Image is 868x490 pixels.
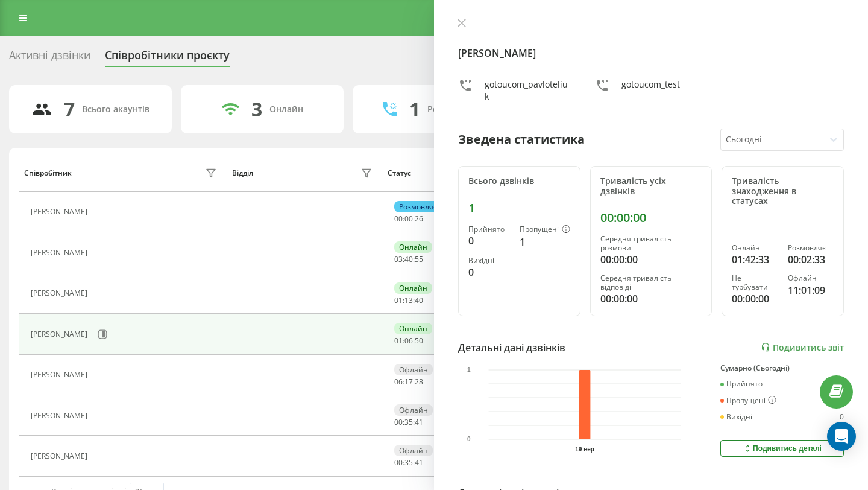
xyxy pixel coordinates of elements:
span: 17 [404,377,413,387]
div: Офлайн [788,274,834,282]
span: 40 [404,254,413,264]
span: 06 [404,336,413,346]
div: Офлайн [394,364,433,375]
div: Тривалість знаходження в статусах [732,176,834,206]
text: 19 вер [575,446,594,453]
div: Сумарно (Сьогодні) [720,364,844,372]
div: 0 [468,234,510,248]
div: Офлайн [394,445,433,456]
div: gotoucom_pavloteliuk [485,78,571,103]
div: [PERSON_NAME] [31,371,90,379]
span: 50 [415,336,423,346]
div: Пропущені [720,396,776,406]
span: 41 [415,417,423,427]
div: gotoucom_test [621,78,680,103]
div: Співробітник [24,169,72,177]
a: Подивитись звіт [761,342,844,352]
div: Середня тривалість розмови [600,235,702,252]
span: 40 [415,295,423,305]
div: 0 [840,413,844,421]
span: 00 [394,417,403,427]
div: Вихідні [720,413,752,421]
div: Розмовляє [788,244,834,252]
div: Співробітники проєкту [105,49,230,68]
div: [PERSON_NAME] [31,452,90,460]
button: Подивитись деталі [720,440,844,457]
text: 0 [467,436,471,442]
div: Розмовляють [427,104,486,115]
div: [PERSON_NAME] [31,289,90,297]
h4: [PERSON_NAME] [458,46,844,60]
div: 1 [409,98,420,121]
div: : : [394,296,423,305]
div: 00:00:00 [600,211,702,225]
div: 11:01:09 [788,283,834,297]
div: 00:02:33 [788,252,834,267]
span: 01 [394,336,403,346]
div: Онлайн [269,104,303,115]
div: Подивитись деталі [743,444,822,453]
div: Відділ [232,169,253,177]
div: Детальні дані дзвінків [458,340,565,355]
div: 00:00:00 [600,291,702,306]
div: Всього акаунтів [82,104,149,115]
div: Офлайн [394,404,433,416]
div: Open Intercom Messenger [827,422,856,451]
div: 7 [64,98,75,121]
span: 41 [415,457,423,468]
div: 00:00:00 [600,252,702,267]
div: Прийнято [720,380,763,388]
span: 35 [404,457,413,468]
span: 00 [394,214,403,224]
div: Середня тривалість відповіді [600,274,702,291]
span: 03 [394,254,403,264]
div: Не турбувати [732,274,778,291]
div: Розмовляє [394,201,442,212]
span: 01 [394,295,403,305]
span: 28 [415,377,423,387]
div: : : [394,378,423,386]
div: Онлайн [732,244,778,252]
div: Зведена статистика [458,130,585,148]
div: : : [394,459,423,467]
span: 06 [394,377,403,387]
div: [PERSON_NAME] [31,208,90,216]
div: Онлайн [394,323,432,334]
span: 13 [404,295,413,305]
div: : : [394,337,423,345]
div: Тривалість усіх дзвінків [600,176,702,197]
div: [PERSON_NAME] [31,249,90,257]
div: Прийнято [468,225,510,234]
div: [PERSON_NAME] [31,330,90,339]
div: : : [394,418,423,427]
div: 00:00:00 [732,291,778,306]
text: 1 [467,366,471,373]
span: 55 [415,254,423,264]
span: 35 [404,417,413,427]
div: 1 [468,201,570,215]
div: [PERSON_NAME] [31,412,90,420]
div: Активні дзвінки [9,49,90,68]
div: 01:42:33 [732,252,778,267]
div: 1 [520,235,570,249]
div: : : [394,215,423,223]
div: Онлайн [394,241,432,253]
div: Всього дзвінків [468,176,570,186]
div: Онлайн [394,282,432,294]
div: Пропущені [520,225,570,235]
span: 26 [415,214,423,224]
span: 00 [404,214,413,224]
div: : : [394,255,423,264]
div: Вихідні [468,256,510,265]
div: 0 [468,265,510,279]
div: 3 [251,98,262,121]
div: Статус [388,169,411,177]
span: 00 [394,457,403,468]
